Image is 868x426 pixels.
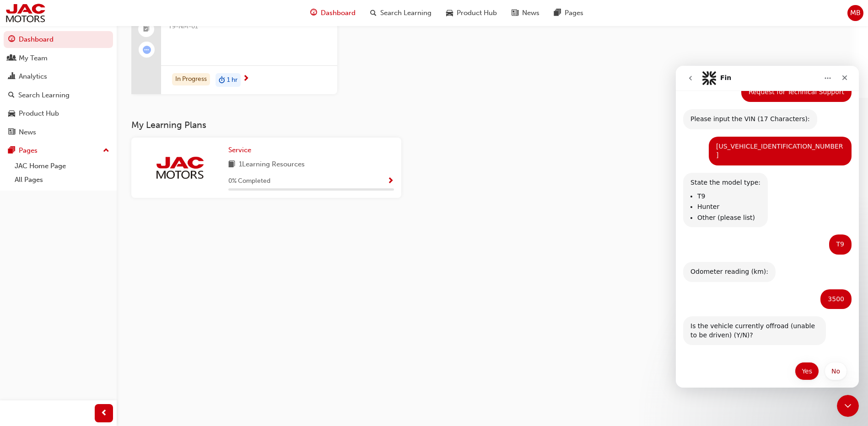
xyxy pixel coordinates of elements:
span: 1 Learning Resources [239,159,305,170]
div: In Progress [172,73,210,85]
a: car-iconProduct Hub [439,4,504,22]
a: Service [228,145,255,155]
div: Search Learning [18,90,70,101]
iframe: Intercom live chat [837,395,859,417]
span: pages-icon [554,7,561,19]
span: T9-NM-01 [168,21,330,32]
a: Product Hub [4,105,113,122]
span: prev-icon [101,408,108,419]
span: guage-icon [8,36,15,44]
a: My Team [4,50,113,67]
button: Pages [4,142,113,159]
div: My Team [19,53,48,64]
div: Product Hub [19,108,59,119]
span: Pages [565,8,583,18]
div: Pages [19,145,38,156]
span: guage-icon [310,7,317,19]
div: News [19,127,36,138]
iframe: Intercom live chat [676,66,859,388]
span: 0 % Completed [228,176,270,186]
span: MB [850,8,861,18]
a: JAC Home Page [11,159,113,173]
span: people-icon [8,54,15,63]
h3: My Learning Plans [131,120,679,130]
span: search-icon [370,7,377,19]
a: Analytics [4,68,113,85]
span: car-icon [8,110,15,118]
img: jac-portal [5,3,46,23]
a: Search Learning [4,87,113,104]
span: news-icon [512,7,518,19]
a: search-iconSearch Learning [363,4,439,22]
a: guage-iconDashboard [303,4,363,22]
a: All Pages [11,173,113,187]
span: book-icon [228,159,235,170]
span: learningRecordVerb_ATTEMPT-icon [143,46,151,54]
button: MB [847,5,863,21]
span: News [522,8,539,18]
span: booktick-icon [143,23,150,35]
span: Product Hub [457,8,497,18]
span: search-icon [8,91,15,100]
img: jac-portal [155,155,205,180]
span: news-icon [8,128,15,137]
span: car-icon [446,7,453,19]
span: duration-icon [219,74,225,86]
span: Service [228,146,251,154]
div: Analytics [19,71,47,82]
span: up-icon [103,145,109,157]
span: Search Learning [380,8,431,18]
a: pages-iconPages [547,4,591,22]
a: Dashboard [4,31,113,48]
a: news-iconNews [504,4,547,22]
span: chart-icon [8,73,15,81]
span: pages-icon [8,147,15,155]
span: Dashboard [321,8,356,18]
span: Show Progress [387,177,394,186]
button: Show Progress [387,176,394,187]
a: News [4,124,113,141]
span: next-icon [243,75,249,83]
button: DashboardMy TeamAnalyticsSearch LearningProduct HubNews [4,29,113,142]
span: 1 hr [227,75,237,85]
